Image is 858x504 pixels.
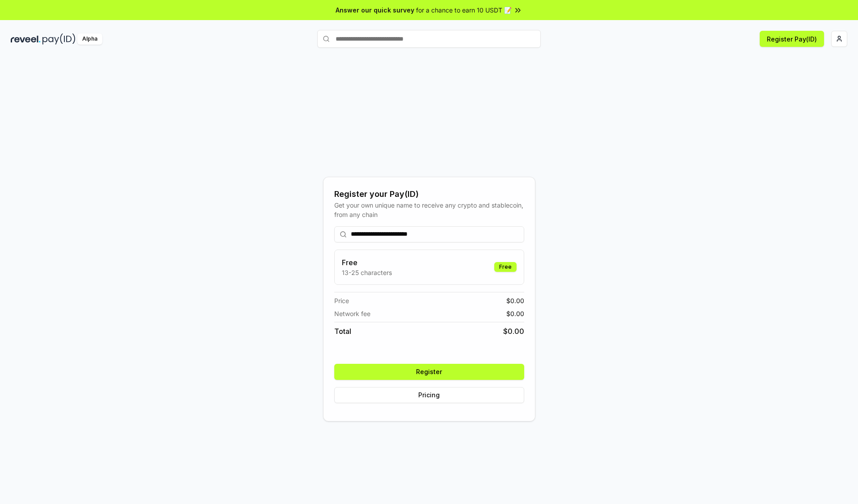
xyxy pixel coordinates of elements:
[506,296,524,305] span: $ 0.00
[334,364,524,380] button: Register
[503,326,524,337] span: $ 0.00
[334,387,524,403] button: Pricing
[342,257,392,268] h3: Free
[494,262,517,272] div: Free
[506,309,524,318] span: $ 0.00
[336,5,414,15] span: Answer our quick survey
[342,268,392,277] p: 13-25 characters
[334,296,349,305] span: Price
[416,5,512,15] span: for a chance to earn 10 USDT 📝
[760,31,824,47] button: Register Pay(ID)
[42,33,76,45] img: pay_id
[334,188,524,200] div: Register your Pay(ID)
[334,200,524,219] div: Get your own unique name to receive any crypto and stablecoin, from any chain
[334,309,370,318] span: Network fee
[334,326,351,337] span: Total
[77,33,102,45] div: Alpha
[11,33,41,45] img: reveel_dark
